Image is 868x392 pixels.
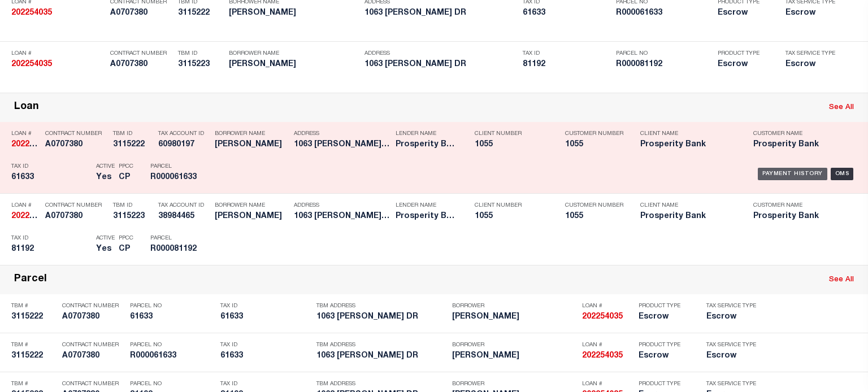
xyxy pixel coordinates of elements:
h5: Escrow [718,60,769,69]
h5: 3115222 [11,351,57,361]
strong: 202254035 [582,352,623,360]
p: PPCC [119,235,133,242]
h5: 3115223 [113,212,153,221]
p: Loan # [582,303,633,310]
p: Address [294,202,390,209]
h5: Prosperity Bank [640,140,736,150]
p: Contract Number [62,342,124,349]
p: Active [96,163,115,170]
h5: 60980197 [158,140,209,150]
p: Tax Service Type [706,342,757,349]
h5: A0707380 [45,212,107,221]
h5: 3115222 [178,8,223,18]
p: Tax Service Type [785,50,842,57]
p: Parcel [150,235,201,242]
h5: 1055 [475,212,548,221]
strong: 202254035 [11,212,52,220]
p: Contract Number [110,50,172,57]
p: Product Type [639,303,689,310]
p: Borrower [452,342,576,349]
h5: A0707380 [110,60,172,69]
h5: Escrow [639,351,689,361]
p: Contract Number [45,202,107,209]
h5: 61633 [11,173,90,182]
p: Parcel No [130,381,215,387]
h5: 38984465 [158,212,209,221]
h5: 61633 [523,8,610,18]
h5: 61633 [220,312,311,322]
p: Client Number [475,130,548,137]
p: Borrower [452,381,576,387]
p: Active [96,235,115,242]
p: Customer Number [565,130,623,137]
a: See All [829,276,854,284]
h5: 81192 [523,60,610,69]
p: TBM ID [178,50,223,57]
h5: Prosperity Bank [640,212,736,221]
h5: R000081192 [616,60,712,69]
p: Parcel No [616,50,712,57]
h5: 1055 [565,140,622,150]
p: Tax ID [523,50,610,57]
h5: Escrow [639,312,689,322]
p: Customer Number [565,202,623,209]
h5: 61633 [130,312,215,322]
p: Tax ID [11,235,90,242]
div: Parcel [14,273,47,286]
h5: Escrow [706,351,757,361]
p: TBM Address [316,342,446,349]
p: Product Type [639,342,689,349]
h5: QUINN HOLDEN [229,8,359,18]
h5: 1055 [475,140,548,150]
h5: Yes [96,173,113,182]
h5: QUINN HOLDEN [215,140,288,150]
strong: 202254035 [11,9,52,17]
h5: Prosperity Bank [753,212,849,221]
p: Contract Number [62,303,124,310]
p: Tax Service Type [706,381,757,387]
div: Payment History [758,168,827,180]
p: Product Type [639,381,689,387]
h5: 81192 [11,245,90,254]
div: Loan [14,101,39,114]
p: Client Name [640,130,736,137]
p: Loan # [582,381,633,387]
p: Loan # [11,130,40,137]
h5: Escrow [718,8,769,18]
h5: R000061633 [616,8,712,18]
h5: R000081192 [150,245,201,254]
p: TBM Address [316,303,446,310]
h5: R000061633 [130,351,215,361]
p: Client Name [640,202,736,209]
h5: 202254035 [11,140,40,150]
h5: Prosperity Bank [396,212,458,221]
h5: Escrow [706,312,757,322]
h5: Escrow [785,8,842,18]
p: TBM # [11,303,57,310]
h5: 3115222 [11,312,57,322]
h5: A0707380 [62,351,124,361]
h5: CP [119,173,133,182]
p: Lender Name [396,202,458,209]
h5: 1063 RAMSEY DR [364,8,517,18]
p: Tax Account ID [158,202,209,209]
h5: 1063 RAMSEY DR [364,60,517,69]
h5: CP [119,245,133,254]
p: Contract Number [62,381,124,387]
h5: 1055 [565,212,622,221]
p: Loan # [11,50,105,57]
h5: 202254035 [582,312,633,322]
p: Borrower Name [215,130,288,137]
p: Parcel [150,163,201,170]
h5: 1063 RAMSEY DR [294,212,390,221]
h5: Prosperity Bank [396,140,458,150]
p: TBM ID [113,130,153,137]
h5: A0707380 [45,140,107,150]
h5: 202254035 [582,351,633,361]
p: Tax ID [220,381,311,387]
p: Tax ID [220,303,311,310]
h5: 3115222 [113,140,153,150]
a: See All [829,104,854,111]
h5: QUINN HOLDEN [229,60,359,69]
h5: A0707380 [62,312,124,322]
